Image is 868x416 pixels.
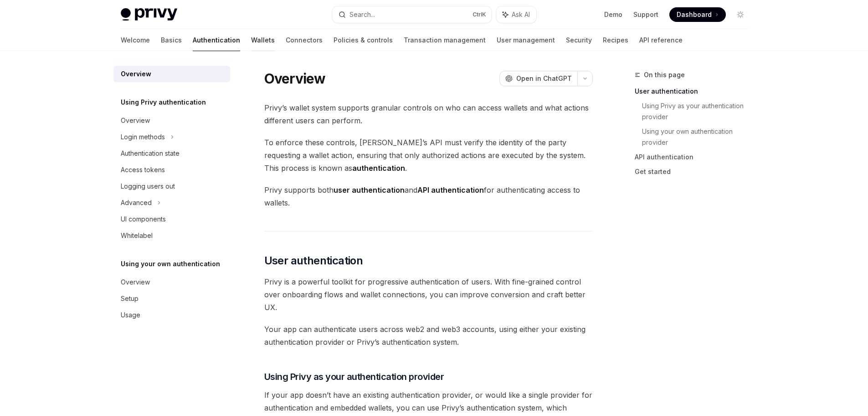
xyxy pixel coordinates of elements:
a: Security [566,29,592,51]
a: Basics [161,29,182,51]
strong: authentication [352,163,405,173]
a: API reference [639,29,683,51]
button: Search...CtrlK [332,6,492,23]
span: Ask AI [512,10,530,19]
a: User management [497,29,555,51]
a: Authentication state [113,145,230,162]
div: Overview [121,277,150,288]
a: Wallets [251,29,275,51]
div: Authentication state [121,148,180,159]
a: Demo [604,10,622,19]
a: Dashboard [669,7,726,22]
div: Overview [121,115,150,126]
div: Setup [121,293,139,304]
a: Using Privy as your authentication provider [642,99,755,124]
a: Transaction management [404,29,486,51]
span: On this page [644,69,685,80]
a: Authentication [193,29,240,51]
a: Overview [113,66,230,82]
button: Open in ChatGPT [499,71,577,86]
div: UI components [121,214,166,225]
a: Access tokens [113,162,230,178]
a: Overview [113,112,230,129]
span: Dashboard [677,10,712,19]
a: Using your own authentication provider [642,124,755,150]
span: To enforce these controls, [PERSON_NAME]’s API must verify the identity of the party requesting a... [264,136,593,174]
div: Whitelabel [121,230,153,241]
a: Welcome [121,29,150,51]
a: Recipes [603,29,628,51]
div: Logging users out [121,181,175,192]
a: Logging users out [113,178,230,195]
span: Privy is a powerful toolkit for progressive authentication of users. With fine-grained control ov... [264,275,593,314]
strong: API authentication [417,185,484,195]
div: Advanced [121,197,152,208]
strong: user authentication [334,185,405,195]
button: Toggle dark mode [733,7,748,22]
a: Connectors [286,29,323,51]
a: API authentication [635,150,755,164]
div: Access tokens [121,164,165,175]
span: User authentication [264,253,363,268]
div: Overview [121,68,151,79]
span: Privy’s wallet system supports granular controls on who can access wallets and what actions diffe... [264,101,593,127]
a: Overview [113,274,230,290]
a: UI components [113,211,230,227]
button: Ask AI [496,6,536,23]
a: Policies & controls [334,29,393,51]
span: Your app can authenticate users across web2 and web3 accounts, using either your existing authent... [264,323,593,348]
a: User authentication [635,84,755,99]
span: Privy supports both and for authenticating access to wallets. [264,184,593,209]
div: Usage [121,310,140,321]
span: Ctrl K [473,11,486,18]
h5: Using Privy authentication [121,97,206,108]
a: Get started [635,164,755,179]
div: Login methods [121,132,165,142]
h5: Using your own authentication [121,258,220,269]
a: Setup [113,290,230,307]
img: light logo [121,8,177,21]
a: Whitelabel [113,227,230,244]
div: Search... [349,9,375,20]
span: Open in ChatGPT [516,74,572,83]
a: Usage [113,307,230,323]
span: Using Privy as your authentication provider [264,370,444,383]
h1: Overview [264,70,326,87]
a: Support [633,10,658,19]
